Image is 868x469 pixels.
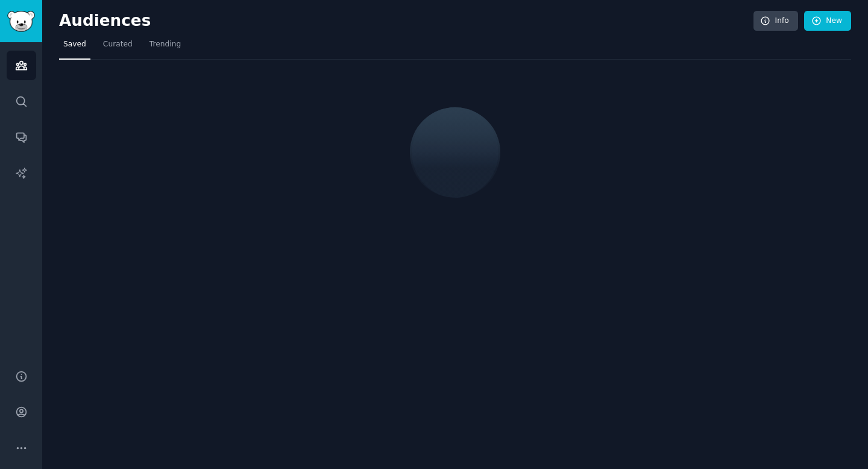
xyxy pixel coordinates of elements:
a: Saved [59,35,90,60]
a: Info [753,11,798,31]
img: GummySearch logo [7,11,35,32]
h2: Audiences [59,11,753,31]
span: Saved [63,39,86,50]
span: Trending [149,39,181,50]
a: Trending [145,35,185,60]
a: Curated [99,35,137,60]
span: Curated [103,39,133,50]
a: New [804,11,851,31]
